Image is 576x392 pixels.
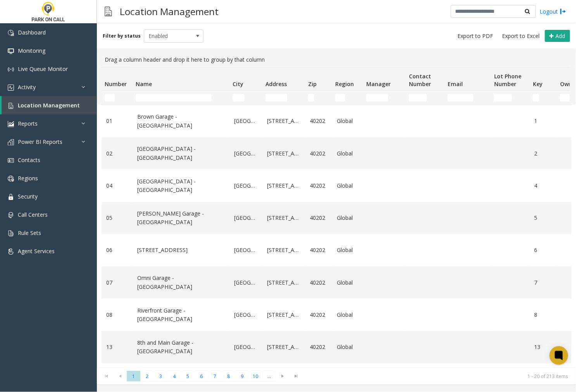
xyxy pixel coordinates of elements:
[97,67,576,368] div: Data table
[533,80,543,88] span: Key
[535,181,552,190] a: 4
[267,214,300,222] a: [STREET_ADDRESS]
[494,73,521,88] span: Lot Phone Number
[18,65,68,73] span: Live Queue Monitor
[234,311,258,319] a: [GEOGRAPHIC_DATA]
[409,73,431,88] span: Contact Number
[335,94,345,102] input: Region Filter
[455,31,497,41] button: Export to PDF
[106,181,128,190] a: 04
[106,214,128,222] a: 05
[181,371,195,382] span: Page 5
[140,371,154,382] span: Page 2
[18,47,45,54] span: Monitoring
[137,145,225,162] a: [GEOGRAPHIC_DATA] - [GEOGRAPHIC_DATA]
[18,156,40,164] span: Contacts
[106,343,128,351] a: 13
[535,246,552,254] a: 6
[229,91,262,105] td: City Filter
[308,373,568,380] kendo-pager-info: 1 - 20 of 213 items
[310,246,328,254] a: 40202
[310,343,328,351] a: 40202
[234,181,258,190] a: [GEOGRAPHIC_DATA]
[235,371,249,382] span: Page 9
[105,94,115,102] input: Number Filter
[494,94,512,102] input: Lot Phone Number Filter
[105,80,127,88] span: Number
[556,32,566,40] span: Add
[18,83,36,91] span: Activity
[337,246,359,254] a: Global
[337,214,359,222] a: Global
[530,91,557,105] td: Key Filter
[448,80,463,88] span: Email
[234,278,258,287] a: [GEOGRAPHIC_DATA]
[363,91,406,105] td: Manager Filter
[535,214,552,222] a: 5
[308,80,317,88] span: Zip
[106,117,128,125] a: 01
[18,174,38,182] span: Regions
[137,246,225,254] a: [STREET_ADDRESS]
[18,247,55,255] span: Agent Services
[106,246,128,254] a: 06
[8,139,14,145] img: 'icon'
[105,2,112,21] img: pageIcon
[448,94,473,102] input: Email Filter
[533,94,539,102] input: Key Filter
[502,32,540,40] span: Export to Excel
[137,112,225,130] a: Brown Garage - [GEOGRAPHIC_DATA]
[276,371,290,382] span: Go to the next page
[106,278,128,287] a: 07
[144,30,191,42] span: Enabled
[266,80,287,88] span: Address
[535,117,552,125] a: 1
[8,157,14,164] img: 'icon'
[249,371,262,382] span: Page 10
[233,80,243,88] span: City
[335,80,354,88] span: Region
[102,52,571,67] div: Drag a column header and drop it here to group by that column
[18,193,38,200] span: Security
[154,371,167,382] span: Page 3
[8,48,14,54] img: 'icon'
[491,91,530,105] td: Lot Phone Number Filter
[102,91,133,105] td: Number Filter
[234,343,258,351] a: [GEOGRAPHIC_DATA]
[103,33,141,40] label: Filter by status
[8,249,14,255] img: 'icon'
[291,373,302,379] span: Go to the last page
[409,94,427,102] input: Contact Number Filter
[290,371,303,382] span: Go to the last page
[137,306,225,324] a: Riverfront Garage - [GEOGRAPHIC_DATA]
[18,102,80,109] span: Location Management
[8,194,14,200] img: 'icon'
[222,371,235,382] span: Page 8
[337,149,359,158] a: Global
[208,371,222,382] span: Page 7
[337,278,359,287] a: Global
[8,66,14,73] img: 'icon'
[535,149,552,158] a: 2
[267,181,300,190] a: [STREET_ADDRESS]
[267,246,300,254] a: [STREET_ADDRESS]
[406,91,445,105] td: Contact Number Filter
[535,278,552,287] a: 7
[267,343,300,351] a: [STREET_ADDRESS]
[337,181,359,190] a: Global
[8,30,14,36] img: 'icon'
[18,29,46,36] span: Dashboard
[127,371,140,382] span: Page 1
[267,311,300,319] a: [STREET_ADDRESS]
[262,91,305,105] td: Address Filter
[535,343,552,351] a: 13
[136,80,152,88] span: Name
[106,149,128,158] a: 02
[137,338,225,356] a: 8th and Main Garage - [GEOGRAPHIC_DATA]
[18,138,62,145] span: Power BI Reports
[366,80,391,88] span: Manager
[308,94,314,102] input: Zip Filter
[234,246,258,254] a: [GEOGRAPHIC_DATA]
[106,311,128,319] a: 08
[499,31,543,41] button: Export to Excel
